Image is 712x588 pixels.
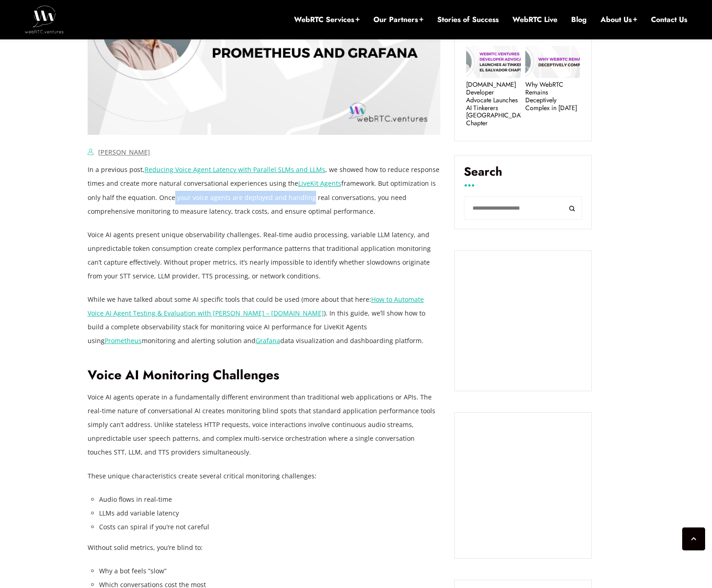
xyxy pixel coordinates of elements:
[525,81,580,111] a: Why WebRTC Remains Deceptively Complex in [DATE]
[464,260,582,382] iframe: Embedded CTA
[145,165,325,174] a: Reducing Voice Agent Latency with Parallel SLMs and LLMs
[88,163,441,218] p: In a previous post, , we showed how to reduce response times and create more natural conversation...
[99,520,441,534] li: Costs can spiral if you’re not careful
[298,179,341,188] a: LiveKit Agents
[512,15,557,25] a: WebRTC Live
[99,493,441,506] li: Audio flows in real-time
[88,469,441,483] p: These unique characteristics create several critical monitoring challenges:
[651,15,687,25] a: Contact Us
[562,196,582,220] button: Search
[25,6,64,33] img: WebRTC.ventures
[88,390,441,459] p: Voice AI agents operate in a fundamentally different environment than traditional web application...
[88,541,441,555] p: Without solid metrics, you’re blind to:
[98,148,150,156] a: [PERSON_NAME]
[105,336,142,345] a: Prometheus
[99,564,441,578] li: Why a bot feels “slow”
[256,336,280,345] a: Grafana
[466,81,521,127] a: [DOMAIN_NAME] Developer Advocate Launches AI Tinkerers [GEOGRAPHIC_DATA] Chapter
[88,367,441,383] h2: Voice AI Monitoring Challenges
[571,15,587,25] a: Blog
[464,422,582,549] iframe: Embedded CTA
[99,506,441,520] li: LLMs add variable latency
[464,165,582,186] label: Search
[88,293,441,348] p: While we have talked about some AI specific tools that could be used (more about that here: ). In...
[88,228,441,283] p: Voice AI agents present unique observability challenges. Real-time audio processing, variable LLM...
[601,15,637,25] a: About Us
[294,15,360,25] a: WebRTC Services
[373,15,423,25] a: Our Partners
[437,15,499,25] a: Stories of Success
